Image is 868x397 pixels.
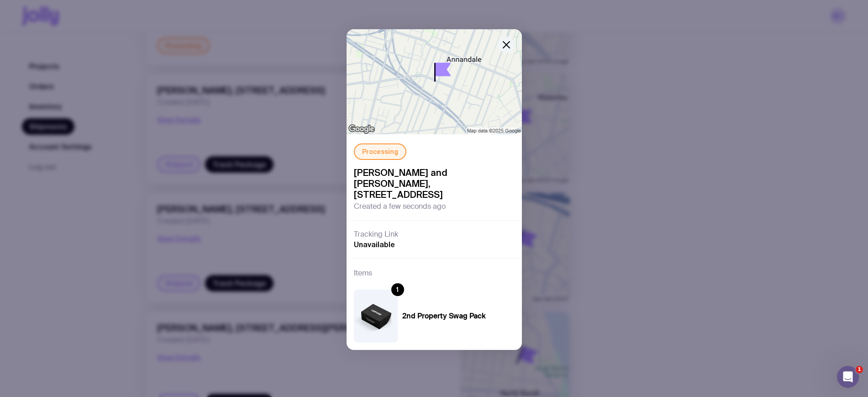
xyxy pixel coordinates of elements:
span: [PERSON_NAME] and [PERSON_NAME], [STREET_ADDRESS] [354,167,515,200]
h3: Tracking Link [354,230,398,239]
img: staticmap [347,29,522,134]
div: 1 [391,283,404,296]
iframe: Intercom live chat [837,366,859,388]
span: Created a few seconds ago [354,202,446,211]
h3: Items [354,268,372,279]
h4: 2nd Property Swag Pack [402,312,486,321]
span: Unavailable [354,240,395,249]
div: Processing [354,143,406,160]
span: 1 [856,366,863,373]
